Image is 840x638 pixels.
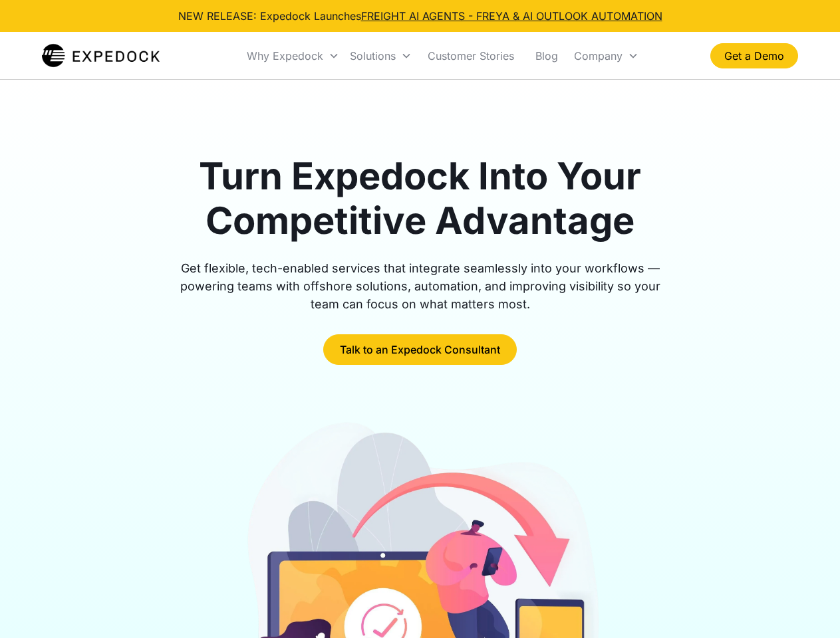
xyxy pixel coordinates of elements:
[710,43,798,68] a: Get a Demo
[574,49,623,62] div: Company
[525,33,569,78] a: Blog
[241,33,345,78] div: Why Expedock
[569,33,644,78] div: Company
[165,154,676,243] h1: Turn Expedock Into Your Competitive Advantage
[417,33,525,78] a: Customer Stories
[247,49,323,62] div: Why Expedock
[165,259,676,313] div: Get flexible, tech-enabled services that integrate seamlessly into your workflows — powering team...
[773,574,840,638] iframe: Chat Widget
[345,33,417,78] div: Solutions
[323,334,517,365] a: Talk to an Expedock Consultant
[42,43,160,69] a: home
[350,49,396,62] div: Solutions
[178,8,662,24] div: NEW RELEASE: Expedock Launches
[361,9,662,23] a: FREIGHT AI AGENTS - FREYA & AI OUTLOOK AUTOMATION
[42,43,160,69] img: Expedock Logo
